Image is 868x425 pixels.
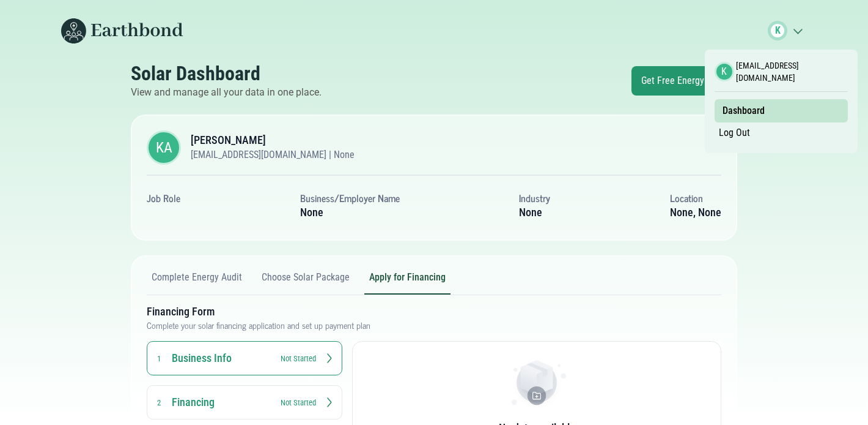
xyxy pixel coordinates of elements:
[300,190,400,205] h3: Business/Employer Name
[715,122,754,143] a: Log Out
[191,134,355,146] h3: [PERSON_NAME]
[775,23,781,38] span: K
[736,59,848,84] small: [EMAIL_ADDRESS][DOMAIN_NAME]
[147,319,721,331] p: Complete your solar financing application and set up payment plan
[157,398,161,407] small: 2
[131,62,322,85] h2: Solar Dashboard
[172,351,270,366] h3: Business Info
[147,385,342,419] button: Financing 2 Not Started
[507,360,566,411] img: Empty Icon
[157,354,161,363] small: 1
[147,341,342,375] button: Business Info 1 Not Started
[721,64,727,79] span: K
[281,397,316,408] small: Not Started
[519,205,550,220] h6: None
[631,66,737,96] a: Get Free Energy Audit
[147,271,247,295] button: Complete Energy Audit
[718,100,769,121] a: Dashboard
[131,85,322,100] p: View and manage all your data in one place.
[191,149,355,161] h6: [EMAIL_ADDRESS][DOMAIN_NAME] | None
[670,190,721,205] h3: Location
[61,18,183,43] img: Earthbond's long logo for desktop view
[281,353,316,364] small: Not Started
[147,190,180,205] h3: Job Role
[670,205,721,220] h6: None, None
[156,137,172,159] span: KA
[300,205,400,220] h6: None
[147,304,721,319] h3: Financing Form
[257,271,355,295] button: Choose Solar Package
[519,190,550,205] h3: Industry
[364,271,451,295] button: Apply for Financing
[172,395,270,410] h3: Financing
